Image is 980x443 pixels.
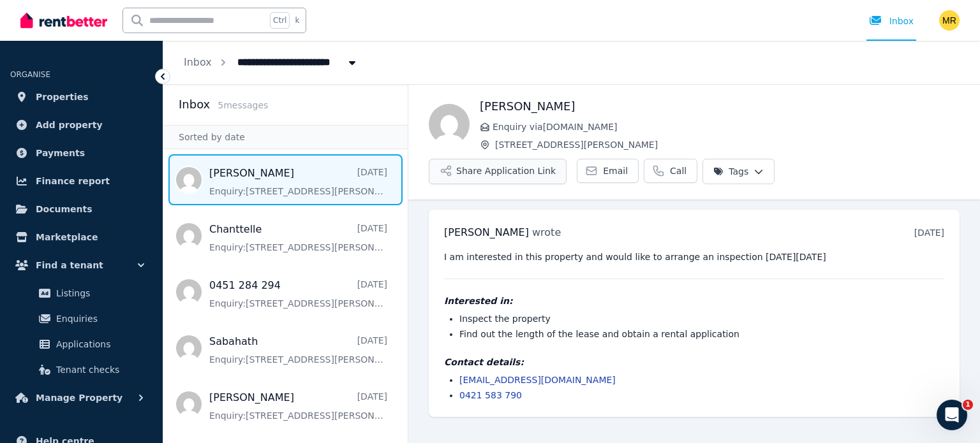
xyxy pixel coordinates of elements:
img: RentBetter [20,11,107,30]
nav: Breadcrumb [163,41,379,84]
span: Call [670,164,687,177]
span: wrote [532,226,561,238]
span: Listings [56,286,142,301]
a: [PERSON_NAME][DATE]Enquiry:[STREET_ADDRESS][PERSON_NAME]. [209,166,387,198]
span: Enquiries [56,311,142,326]
span: [STREET_ADDRESS][PERSON_NAME] [495,138,960,151]
a: Enquiries [15,306,147,331]
a: Applications [15,331,147,357]
span: k [295,15,299,25]
iframe: Intercom live chat [937,400,967,430]
a: Marketplace [10,224,152,250]
h1: [PERSON_NAME] [480,98,960,115]
h4: Interested in: [444,294,944,307]
div: Sorted by date [163,125,408,149]
a: Add property [10,112,152,138]
button: Manage Property [10,385,152,410]
time: [DATE] [914,228,944,238]
a: Payments [10,140,152,166]
button: Find a tenant [10,252,152,278]
a: [PERSON_NAME][DATE]Enquiry:[STREET_ADDRESS][PERSON_NAME]. [209,390,387,422]
span: Tenant checks [56,362,142,377]
span: Email [603,164,628,177]
li: Inspect the property [459,312,944,325]
nav: Message list [163,149,408,435]
a: Email [577,159,639,183]
span: Ctrl [270,12,290,29]
span: Applications [56,337,142,352]
span: Documents [36,201,93,217]
span: Payments [36,145,85,161]
img: Blessing Keith Matikinyidze [429,104,470,145]
a: Chanttelle[DATE]Enquiry:[STREET_ADDRESS][PERSON_NAME]. [209,222,387,254]
img: Maxim Rego [939,10,960,31]
li: Find out the length of the lease and obtain a rental application [459,328,944,340]
span: [PERSON_NAME] [444,226,529,238]
span: 5 message s [218,100,268,110]
span: Marketplace [36,229,98,245]
span: ORGANISE [10,70,50,79]
a: Inbox [184,56,212,68]
span: Tags [713,165,748,178]
span: 1 [963,400,973,410]
button: Tags [702,159,775,184]
a: Sabahath[DATE]Enquiry:[STREET_ADDRESS][PERSON_NAME]. [209,334,387,366]
span: Manage Property [36,390,122,405]
a: Call [644,159,697,183]
button: Share Application Link [429,159,567,184]
a: 0421 583 790 [459,390,522,400]
a: 0451 284 294[DATE]Enquiry:[STREET_ADDRESS][PERSON_NAME]. [209,278,387,310]
div: Inbox [869,15,914,27]
a: Documents [10,196,152,222]
a: [EMAIL_ADDRESS][DOMAIN_NAME] [459,375,616,385]
a: Tenant checks [15,357,147,382]
span: Finance report [36,173,110,189]
pre: I am interested in this property and would like to arrange an inspection [DATE][DATE] [444,251,944,263]
h2: Inbox [179,96,210,113]
span: Enquiry via [DOMAIN_NAME] [493,120,960,133]
span: Add property [36,117,103,133]
span: Properties [36,89,89,105]
span: Find a tenant [36,258,103,273]
a: Properties [10,84,152,110]
a: Finance report [10,168,152,194]
h4: Contact details: [444,356,944,368]
a: Listings [15,280,147,306]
